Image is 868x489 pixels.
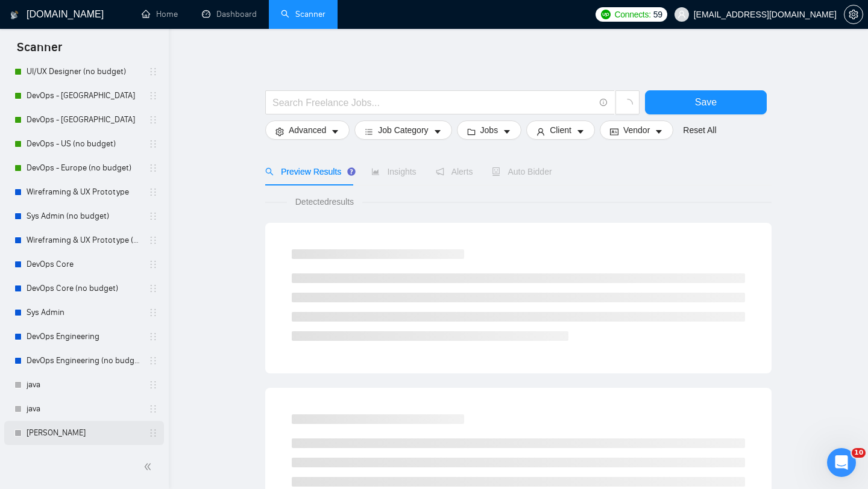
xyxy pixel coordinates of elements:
[27,108,141,132] a: DevOps - [GEOGRAPHIC_DATA]
[27,84,141,108] a: DevOps - [GEOGRAPHIC_DATA]
[600,99,608,107] span: info-circle
[148,67,158,76] span: holder
[265,167,352,176] span: Preview Results
[143,461,156,473] span: double-left
[148,380,158,390] span: holder
[550,123,571,137] span: Client
[610,127,618,136] span: idcard
[365,127,373,136] span: bars
[601,10,611,19] img: upwork-logo.png
[27,180,141,204] a: Wireframing & UX Prototype
[526,120,595,140] button: userClientcaret-down
[10,5,19,25] img: logo
[265,120,350,140] button: settingAdvancedcaret-down
[27,228,141,252] a: Wireframing & UX Prototype (without budget)
[844,10,863,19] span: setting
[346,166,357,177] div: Tooltip anchor
[645,90,767,114] button: Save
[576,127,585,136] span: caret-down
[852,448,866,458] span: 10
[27,397,141,421] a: java
[683,123,716,137] a: Reset All
[492,167,500,176] span: robot
[653,8,662,21] span: 59
[148,139,158,149] span: holder
[27,349,141,373] a: DevOps Engineering (no budget)
[289,123,326,137] span: Advanced
[148,115,158,125] span: holder
[614,8,650,21] span: Connects:
[148,284,158,293] span: holder
[354,120,451,140] button: barsJob Categorycaret-down
[202,9,257,19] a: dashboardDashboard
[655,127,663,136] span: caret-down
[148,404,158,414] span: holder
[371,167,416,176] span: Insights
[827,448,856,477] iframe: Intercom live chat
[378,123,428,137] span: Job Category
[27,373,141,397] a: java
[275,127,284,136] span: setting
[695,95,717,110] span: Save
[492,167,552,176] span: Auto Bidder
[436,167,444,176] span: notification
[142,9,178,19] a: homeHome
[27,276,141,301] a: DevOps Core (no budget)
[27,132,141,156] a: DevOps - US (no budget)
[623,123,650,137] span: Vendor
[281,9,325,19] a: searchScanner
[433,127,442,136] span: caret-down
[7,39,72,64] span: Scanner
[148,428,158,438] span: holder
[844,10,863,19] a: setting
[844,5,863,24] button: setting
[600,120,673,140] button: idcardVendorcaret-down
[467,127,476,136] span: folder
[480,123,498,137] span: Jobs
[503,127,511,136] span: caret-down
[27,301,141,325] a: Sys Admin
[27,60,141,84] a: UI/UX Designer (no budget)
[148,308,158,317] span: holder
[622,99,633,110] span: loading
[331,127,339,136] span: caret-down
[148,356,158,366] span: holder
[27,421,141,445] a: [PERSON_NAME]
[148,260,158,269] span: holder
[27,204,141,228] a: Sys Admin (no budget)
[265,167,274,176] span: search
[287,195,362,208] span: Detected results
[148,211,158,221] span: holder
[148,187,158,197] span: holder
[148,235,158,245] span: holder
[148,91,158,101] span: holder
[148,332,158,341] span: holder
[678,10,686,19] span: user
[371,167,380,176] span: area-chart
[27,325,141,349] a: DevOps Engineering
[27,252,141,276] a: DevOps Core
[457,120,522,140] button: folderJobscaret-down
[536,127,545,136] span: user
[272,95,594,110] input: Search Freelance Jobs...
[148,163,158,173] span: holder
[436,167,473,176] span: Alerts
[27,156,141,180] a: DevOps - Europe (no budget)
